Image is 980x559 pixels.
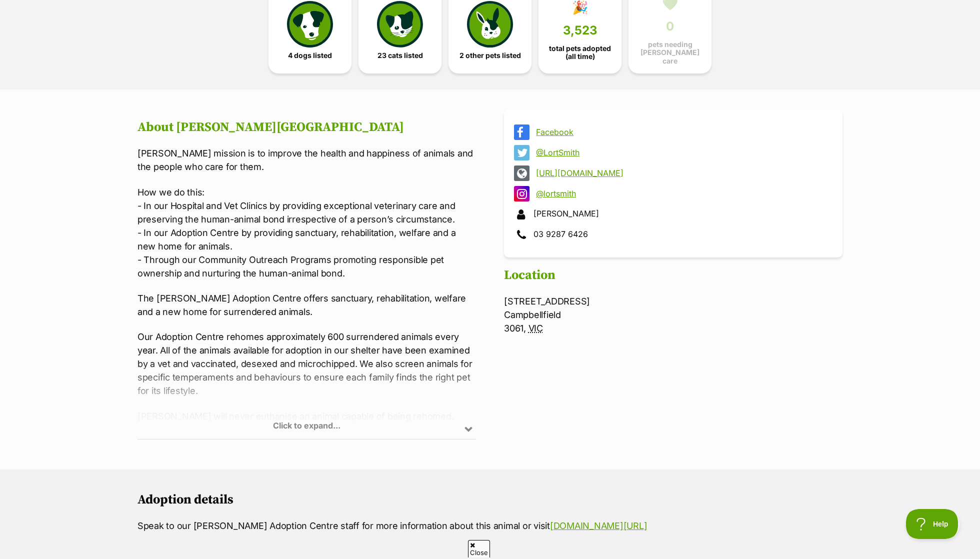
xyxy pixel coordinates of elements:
[459,51,521,59] span: 2 other pets listed
[637,40,703,64] span: pets needing [PERSON_NAME] care
[504,268,842,283] h2: Location
[504,323,526,333] span: 3061,
[547,44,613,60] span: total pets adopted (all time)
[137,361,476,439] div: Click to expand...
[504,309,561,320] span: Campbellfield
[467,1,513,47] img: bunny-icon-b786713a4a21a2fe6d13e954f4cb29d131f1b31f8a74b52ca2c6d2999bc34bbe.svg
[137,185,476,280] p: How we do this: - In our Hospital and Vet Clinics by providing exceptional veterinary care and pr...
[550,520,647,531] a: [DOMAIN_NAME][URL]
[137,146,476,173] p: [PERSON_NAME] mission is to improve the health and happiness of animals and the people who care f...
[137,492,842,507] h2: Adoption details
[468,540,490,557] span: Close
[287,1,333,47] img: petrescue-icon-eee76f85a60ef55c4a1927667547b313a7c0e82042636edf73dce9c88f694885.svg
[514,227,832,242] div: 03 9287 6426
[377,1,423,47] img: cat-icon-068c71abf8fe30c970a85cd354bc8e23425d12f6e8612795f06af48be43a487a.svg
[137,330,476,397] p: Our Adoption Centre rehomes approximately 600 surrendered animals every year. All of the animals ...
[906,509,960,539] iframe: Help Scout Beacon - Open
[377,51,423,59] span: 23 cats listed
[536,127,828,136] a: Facebook
[563,23,597,37] span: 3,523
[536,148,828,157] a: @LortSmith
[536,168,828,177] a: [URL][DOMAIN_NAME]
[666,19,674,33] span: 0
[137,120,476,135] h2: About [PERSON_NAME][GEOGRAPHIC_DATA]
[504,296,590,306] span: [STREET_ADDRESS]
[288,51,332,59] span: 4 dogs listed
[514,206,832,222] div: [PERSON_NAME]
[536,189,828,198] a: @lortsmith
[137,291,476,318] p: The [PERSON_NAME] Adoption Centre offers sanctuary, rehabilitation, welfare and a new home for su...
[137,519,842,532] p: Speak to our [PERSON_NAME] Adoption Centre staff for more information about this animal or visit
[528,323,543,333] abbr: Victoria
